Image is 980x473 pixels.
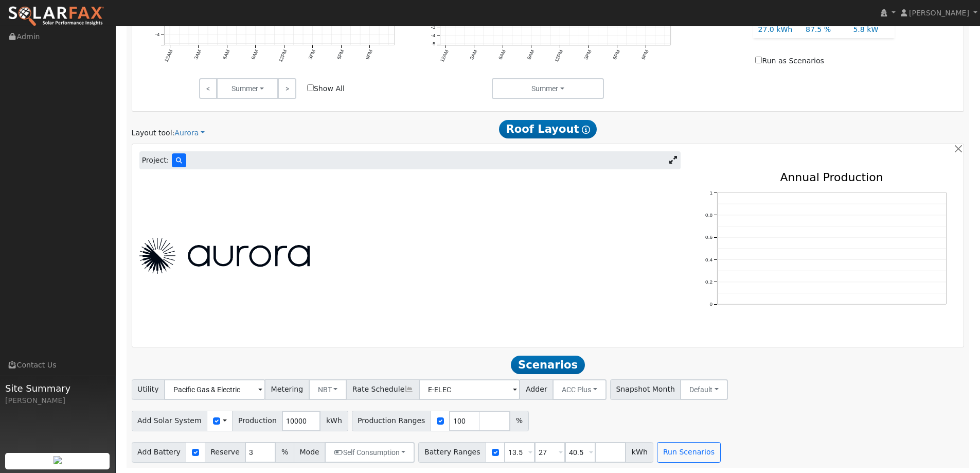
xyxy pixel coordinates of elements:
[755,57,762,63] input: Run as Scenarios
[250,48,259,60] text: 9AM
[439,48,450,62] text: 12AM
[5,395,110,406] div: [PERSON_NAME]
[709,190,712,196] text: 1
[497,48,507,60] text: 6AM
[705,213,712,218] text: 0.8
[583,48,593,60] text: 3PM
[325,442,415,463] button: Self Consumption
[352,411,431,431] span: Production Ranges
[217,78,278,99] button: Summer
[155,31,159,37] text: -4
[309,379,347,400] button: NBT
[419,379,520,400] input: Select a Rate Schedule
[139,238,310,274] img: Aurora Logo
[193,48,202,60] text: 3AM
[753,24,800,35] div: 27.0 kWh
[265,379,309,400] span: Metering
[554,48,564,62] text: 12PM
[709,302,712,307] text: 0
[431,32,436,38] text: -4
[54,456,62,464] img: retrieve
[510,411,528,431] span: %
[8,6,104,27] img: SolarFax
[553,379,607,400] button: ACC Plus
[205,442,246,463] span: Reserve
[800,24,847,35] div: 87.5 %
[174,128,205,138] a: Aurora
[780,171,883,184] text: Annual Production
[132,411,208,431] span: Add Solar System
[499,120,597,138] span: Roof Layout
[492,78,604,99] button: Summer
[520,379,553,400] span: Adder
[163,48,174,62] text: 12AM
[612,48,621,60] text: 6PM
[142,155,169,166] span: Project:
[307,83,345,94] label: Show All
[164,379,265,400] input: Select a Utility
[320,411,348,431] span: kWh
[469,48,478,60] text: 3AM
[277,48,288,62] text: 12PM
[705,257,712,262] text: 0.4
[610,379,681,400] span: Snapshot Month
[680,379,728,400] button: Default
[132,379,165,400] span: Utility
[307,48,316,60] text: 3PM
[132,442,187,463] span: Add Battery
[364,48,373,60] text: 9PM
[657,442,720,463] button: Run Scenarios
[199,78,217,99] a: <
[431,24,436,29] text: -3
[909,9,969,17] span: [PERSON_NAME]
[346,379,419,400] span: Rate Schedule
[755,56,824,66] label: Run as Scenarios
[666,153,681,168] a: Expand Aurora window
[626,442,653,463] span: kWh
[640,48,650,60] text: 9PM
[5,381,110,395] span: Site Summary
[221,48,230,60] text: 6AM
[418,442,486,463] span: Battery Ranges
[307,84,314,91] input: Show All
[275,442,294,463] span: %
[336,48,345,60] text: 6PM
[431,41,436,46] text: -5
[526,48,535,60] text: 9AM
[705,235,712,240] text: 0.6
[848,24,895,35] div: 5.8 kW
[582,126,590,134] i: Show Help
[132,129,175,137] span: Layout tool:
[294,442,325,463] span: Mode
[278,78,296,99] a: >
[705,279,712,285] text: 0.2
[232,411,282,431] span: Production
[511,356,584,374] span: Scenarios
